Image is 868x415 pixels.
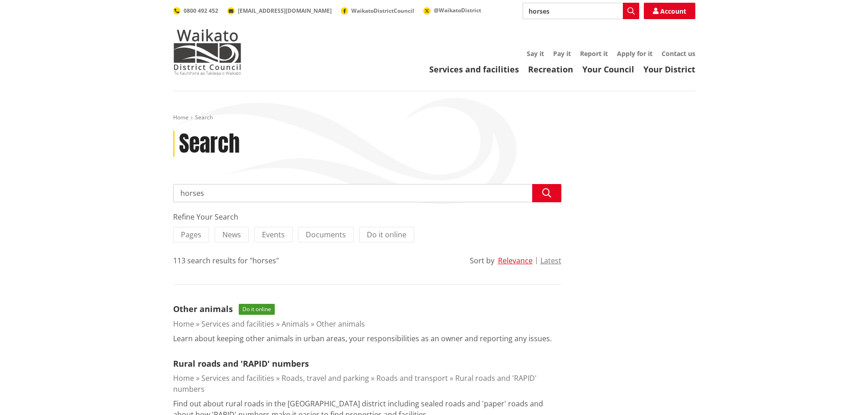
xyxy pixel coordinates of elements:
[179,131,240,157] h1: Search
[527,49,544,58] a: Say it
[262,230,285,240] span: Events
[523,3,639,19] input: Search input
[429,64,519,75] a: Services and facilities
[195,113,213,121] span: Search
[173,114,695,122] nav: breadcrumb
[582,64,634,75] a: Your Council
[181,230,201,240] span: Pages
[282,319,309,329] a: Animals
[239,304,275,315] span: Do it online
[173,184,561,202] input: Search input
[282,373,369,383] a: Roads, travel and parking
[470,255,494,266] div: Sort by
[553,49,571,58] a: Pay it
[173,358,309,369] a: Rural roads and 'RAPID' numbers
[173,255,279,266] div: 113 search results for "horses"
[528,64,573,75] a: Recreation
[540,256,561,265] button: Latest
[423,6,481,14] a: @WaikatoDistrict
[238,7,332,15] span: [EMAIL_ADDRESS][DOMAIN_NAME]
[184,7,218,15] span: 0800 492 452
[644,3,695,19] a: Account
[341,7,414,15] a: WaikatoDistrictCouncil
[173,373,537,394] a: Rural roads and 'RAPID' numbers
[173,211,561,222] div: Refine Your Search
[662,49,695,58] a: Contact us
[376,373,448,383] a: Roads and transport
[306,230,346,240] span: Documents
[173,319,194,329] a: Home
[367,230,406,240] span: Do it online
[316,319,365,329] a: Other animals
[201,319,274,329] a: Services and facilities
[227,7,332,15] a: [EMAIL_ADDRESS][DOMAIN_NAME]
[434,6,481,14] span: @WaikatoDistrict
[617,49,652,58] a: Apply for it
[643,64,695,75] a: Your District
[173,113,189,121] a: Home
[351,7,414,15] span: WaikatoDistrictCouncil
[201,373,274,383] a: Services and facilities
[580,49,608,58] a: Report it
[173,373,194,383] a: Home
[173,7,218,15] a: 0800 492 452
[222,230,241,240] span: News
[173,333,552,344] p: Learn about keeping other animals in urban areas, your responsibilities as an owner and reporting...
[498,256,533,265] button: Relevance
[173,303,233,314] a: Other animals
[173,29,241,75] img: Waikato District Council - Te Kaunihera aa Takiwaa o Waikato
